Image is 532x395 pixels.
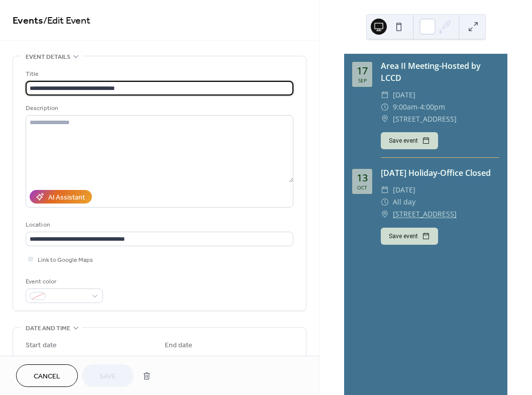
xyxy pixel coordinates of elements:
div: Description [26,103,291,114]
span: Event details [26,52,70,62]
div: ​ [381,184,389,196]
span: Link to Google Maps [38,255,93,265]
div: Title [26,69,291,79]
button: Save event [381,228,438,245]
button: AI Assistant [30,190,92,204]
span: Date [26,353,39,364]
div: Event color [26,276,101,287]
div: ​ [381,89,389,101]
span: [DATE] [393,89,415,101]
span: Cancel [34,371,60,382]
div: [DATE] Holiday-Office Closed [381,167,499,179]
div: ​ [381,196,389,208]
div: ​ [381,101,389,113]
div: AI Assistant [48,192,85,203]
div: 13 [357,173,368,183]
a: [STREET_ADDRESS] [393,208,457,220]
button: Cancel [16,364,78,387]
span: [DATE] [393,184,415,196]
div: 17 [357,66,368,76]
span: 4:00pm [420,101,445,113]
div: ​ [381,113,389,125]
div: Start date [26,340,57,351]
div: Sep [358,78,367,83]
span: Date [165,353,178,364]
div: Area II Meeting-Hosted by LCCD [381,60,499,84]
button: Save event [381,132,438,149]
span: Time [235,353,249,364]
span: - [417,101,420,113]
a: Events [13,11,43,31]
div: Oct [357,185,367,190]
span: 9:00am [393,101,417,113]
div: ​ [381,208,389,220]
span: Time [96,353,111,364]
span: All day [393,196,415,208]
span: / Edit Event [43,11,90,31]
span: Date and time [26,323,70,334]
div: Location [26,220,291,230]
div: End date [165,340,193,351]
span: [STREET_ADDRESS] [393,113,457,125]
